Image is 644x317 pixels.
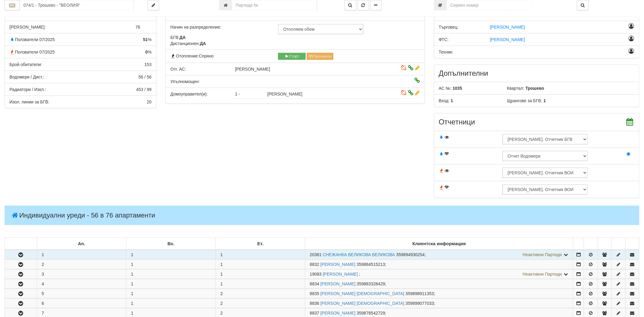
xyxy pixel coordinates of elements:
span: 359884515213 [357,262,385,267]
span: АС №: [439,86,452,91]
td: Ап.: No sort applied, sorting is disabled [37,238,126,250]
td: 1 [37,250,126,260]
b: Трошево [526,86,544,91]
span: 359878542729 [357,311,385,315]
span: Щрангове за БГВ: [507,98,542,103]
div: % от апартаментите с консумация по отчет за отопление през миналия месец [5,49,156,55]
b: 1 [544,98,546,103]
b: Ет. [257,241,264,246]
b: 1 [451,98,453,103]
a: [PERSON_NAME] [320,311,355,315]
span: [PERSON_NAME] [490,25,525,30]
span: Партида № [310,291,319,296]
i: Назначаване като отговорник Техник [629,49,635,53]
b: 1035 [453,86,462,91]
i: Назначаване като отговорник Търговец [629,24,635,28]
a: [PERSON_NAME] [320,262,355,267]
span: Вход: [439,98,450,103]
span: ФТС: [439,37,449,42]
span: Отопление: [170,54,214,58]
span: 453 / 99 [136,87,152,92]
td: Клиентска информация: No sort applied, sorting is disabled [305,238,573,250]
span: Домоуправител(и): [170,92,208,96]
span: Партида № [310,272,322,277]
td: 2 [37,260,126,269]
a: [PERSON_NAME] [320,281,355,286]
td: 6 [37,298,126,308]
td: : No sort applied, sorting is disabled [612,238,625,250]
span: 359894930254 [396,252,425,257]
span: 2 [220,301,223,306]
span: Отговорник АС [170,67,186,71]
a: [PERSON_NAME] [DEMOGRAPHIC_DATA] [320,301,404,306]
td: 1 [126,269,216,279]
span: 1 - [235,92,240,96]
span: Радиатори / Изкл.: [9,87,46,92]
td: 4 [37,279,126,288]
td: : No sort applied, sorting is disabled [625,238,639,250]
span: Техник: [439,50,453,54]
strong: ДА [180,35,186,40]
h3: Допълнителни [439,69,635,77]
i: Назначаване като отговорник ФТС [629,37,635,41]
span: Изол. линии за БГВ: [9,99,49,104]
td: : No sort applied, sorting is disabled [598,238,611,250]
span: Неактивни Партиди [523,252,562,257]
td: ; [305,250,573,260]
span: [PERSON_NAME] [490,37,525,42]
span: 153 [145,62,152,67]
span: Партида № [310,281,319,286]
td: : No sort applied, sorting is disabled [584,238,598,250]
button: Протоколи [307,53,333,60]
button: Старт [278,53,306,60]
span: Спряно [199,54,214,58]
h4: Индивидуални уреди - 56 в 76 апартаменти [5,206,639,225]
b: Ап. [78,241,85,246]
span: Неактивни Партиди [523,272,562,277]
span: 1 [220,281,223,286]
span: БГВ: [170,35,186,40]
span: 76 [135,25,140,30]
span: Начин на разпределение: [170,25,221,30]
span: Партида № [310,252,322,257]
span: Квартал: [507,86,524,91]
td: : No sort applied, sorting is disabled [573,238,584,250]
span: Упълномощен: [170,79,200,84]
span: % [143,37,152,43]
td: Вх.: No sort applied, sorting is disabled [126,238,216,250]
h3: Отчетници [439,118,635,126]
span: Партида № [310,311,319,315]
span: % [145,49,152,55]
strong: 51 [143,37,148,42]
a: [PERSON_NAME] [323,272,358,277]
span: 1 [220,272,223,277]
td: 1 [126,250,216,260]
span: 1 [220,262,223,267]
span: Дистанционен: [170,41,206,46]
td: ; [305,269,573,279]
b: Клиентска информация [412,241,466,246]
span: Ползватели 07/2025 [9,37,55,42]
span: 56 / 56 [138,75,152,79]
td: Ет.: No sort applied, sorting is disabled [216,238,305,250]
span: 1 [220,252,223,257]
span: 2 [220,311,223,315]
strong: 0 [145,50,148,54]
span: [PERSON_NAME] [235,67,270,71]
span: [PERSON_NAME]: [9,25,46,30]
span: Ползватели 07/2025 [9,50,55,54]
span: Търговец: [439,25,459,30]
td: ; [305,279,573,288]
span: 359899077033 [406,301,434,306]
strong: ДА [200,41,206,46]
a: [PERSON_NAME] [DEMOGRAPHIC_DATA] [320,291,404,296]
td: ; [305,298,573,308]
td: 1 [126,260,216,269]
div: % от апартаментите с консумация по отчет за БГВ през миналия месец [5,37,156,43]
span: 359883328429 [357,281,385,286]
td: 5 [37,289,126,298]
td: ; [305,260,573,269]
a: СНЕЖАНКА ВЕЛИКОВА ВЕЛИКОВА [323,252,395,257]
span: Партида № [310,262,319,267]
span: Брой обитатели: [9,62,42,67]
